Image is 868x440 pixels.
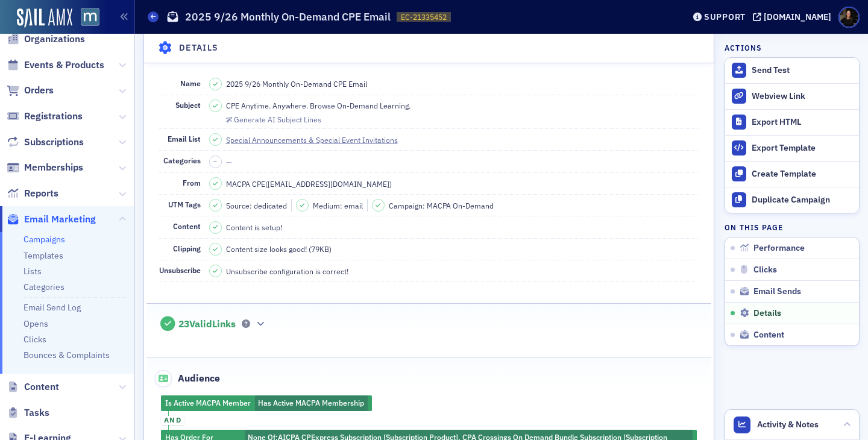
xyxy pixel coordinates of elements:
span: Name [180,78,201,88]
span: Unsubscribe configuration is correct! [226,266,348,277]
span: Email Marketing [24,213,96,226]
span: Clipping [173,244,201,253]
span: UTM Tags [168,200,201,209]
span: Orders [24,84,54,97]
a: View Homepage [72,8,99,28]
a: Special Announcements & Special Event Invitations [226,134,409,145]
span: EC-21335452 [401,12,447,22]
a: Categories [24,281,64,292]
span: Events & Products [24,58,104,72]
a: Lists [24,266,42,277]
div: Send Test [752,65,853,76]
a: Content [7,380,59,394]
img: SailAMX [17,8,72,28]
span: – [213,157,217,166]
span: Content size looks good! (79KB) [226,244,332,254]
a: Subscriptions [7,136,84,149]
a: Tasks [7,406,49,420]
button: Send Test [725,58,859,83]
a: Webview Link [725,83,859,109]
h4: On this page [725,222,860,233]
span: Content [24,380,59,394]
div: [DOMAIN_NAME] [764,11,831,22]
img: SailAMX [81,8,99,27]
a: Email Marketing [7,213,96,226]
div: Create Template [752,169,853,180]
span: Subscriptions [24,136,84,149]
div: Webview Link [752,91,853,102]
span: Tasks [24,406,49,420]
a: Reports [7,187,58,200]
a: Memberships [7,161,83,174]
span: 2025 9/26 Monthly On-Demand CPE Email [226,78,367,89]
span: Categories [163,156,201,165]
a: Clicks [24,334,46,345]
span: Clicks [753,265,777,275]
span: From [183,178,201,187]
span: Content [753,330,784,341]
span: CPE Anytime. Anywhere. Browse On-Demand Learning. [226,100,410,111]
span: — [226,157,232,166]
span: Subject [175,100,201,110]
div: Export Template [752,143,853,154]
span: Activity & Notes [757,418,819,431]
div: Export HTML [752,117,853,128]
span: Campaign: MACPA On-Demand [389,200,494,211]
div: Duplicate Campaign [752,195,853,206]
button: Duplicate Campaign [725,187,859,213]
span: Audience [155,370,221,387]
a: Organizations [7,33,85,46]
span: Details [753,308,781,319]
span: Performance [753,243,805,254]
span: Memberships [24,161,83,174]
span: MACPA CPE ( [EMAIL_ADDRESS][DOMAIN_NAME] ) [226,178,392,189]
div: Support [704,11,746,22]
span: 23 Valid Links [178,318,236,330]
a: Bounces & Complaints [24,350,110,360]
a: Templates [24,250,63,261]
span: Organizations [24,33,85,46]
span: Reports [24,187,58,200]
span: Registrations [24,110,83,123]
button: [DOMAIN_NAME] [753,13,835,21]
a: Email Send Log [24,302,81,313]
span: Content is setup! [226,222,282,233]
h4: Actions [725,42,762,53]
button: Generate AI Subject Lines [226,113,321,124]
a: Orders [7,84,54,97]
a: Campaigns [24,234,65,245]
a: Create Template [725,161,859,187]
a: Export HTML [725,109,859,135]
a: Opens [24,318,48,329]
span: Unsubscribe [159,265,201,275]
span: Email Sends [753,286,801,297]
a: Registrations [7,110,83,123]
h4: Details [179,42,219,55]
span: Profile [838,7,860,28]
a: Events & Products [7,58,104,72]
a: Export Template [725,135,859,161]
div: Generate AI Subject Lines [234,116,321,123]
span: Email List [168,134,201,143]
h1: 2025 9/26 Monthly On-Demand CPE Email [185,10,391,24]
span: Content [173,221,201,231]
span: Medium: email [313,200,363,211]
span: Source: dedicated [226,200,287,211]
